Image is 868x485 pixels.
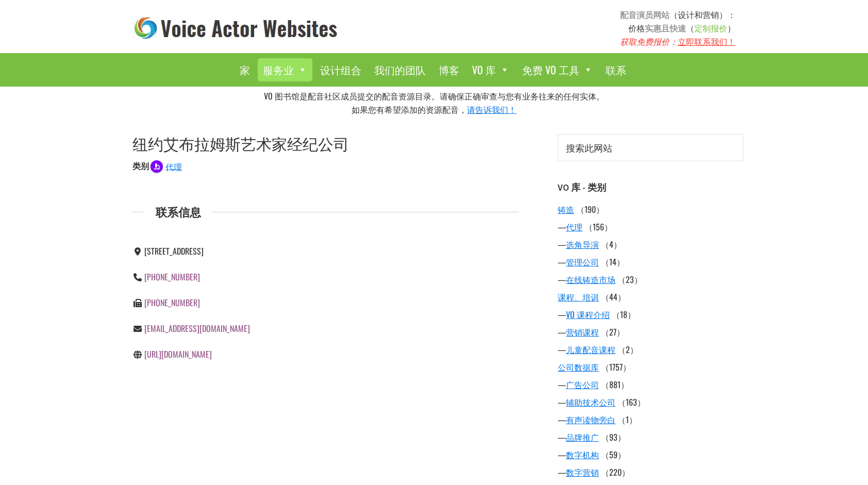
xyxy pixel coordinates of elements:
div: — [558,413,743,426]
div: — [558,221,743,233]
a: 公司数据库 [558,361,599,373]
a: 有声读物旁白 [566,413,615,426]
span: （27） [601,326,625,338]
a: 我们的团队 [369,58,431,81]
a: 设计组合 [315,58,366,81]
a: 课程、培训 [558,291,599,303]
span: （93） [601,431,626,443]
span: （881） [601,378,629,391]
a: 请告诉我们！ [467,103,516,115]
span: （220） [601,466,630,478]
a: 营销课程 [566,326,599,338]
font: VO 库 [472,62,496,77]
img: voice_actor_websites_logo [132,14,340,42]
a: 铸造 [558,203,574,215]
span: （1757） [601,361,631,373]
div: — [558,256,743,268]
a: 联系 [600,58,631,81]
span: 联系信息 [144,202,212,221]
span: （190） [576,203,604,215]
span: （156） [585,221,612,233]
p: （设计和营销）： 价格 （ ） [442,8,736,48]
div: — [558,273,743,286]
a: 家 [235,58,255,81]
a: 代理 [151,159,182,172]
a: VO 课程介绍 [566,308,610,321]
strong: 配音演员网站 [620,8,670,21]
span: [STREET_ADDRESS] [144,245,204,257]
a: 在线铸造市场 [566,273,615,286]
span: （2） [617,343,638,356]
h1: 纽约艾布拉姆斯艺术家经纪公司 [132,135,519,154]
div: VO 图书馆是配音社区成员提交的配音资源目录。请确保正确审查与您有业务往来的任何实体。 如果您有希望添加的资源配音， [125,87,743,119]
a: [URL][DOMAIN_NAME] [144,348,212,360]
strong: 实惠且快速 [645,22,686,34]
div: — [558,378,743,391]
div: — [558,343,743,356]
div: — [558,238,743,250]
em: 获取免费报价： [620,35,678,47]
a: 服务业 [258,58,312,81]
input: 搜索此网站 [558,134,743,161]
div: 类别 [132,159,149,172]
div: — [558,431,743,443]
div: — [558,308,743,321]
a: 选角导演 [566,238,599,250]
span: （18） [612,308,636,321]
a: 数字营销 [566,466,599,478]
a: 代理 [566,221,582,233]
a: [EMAIL_ADDRESS][DOMAIN_NAME] [144,322,250,335]
span: （14） [601,256,625,268]
a: VO 库 [467,58,514,81]
div: — [558,326,743,338]
div: — [558,466,743,478]
font: 免费 VO 工具 [522,62,579,77]
a: 立即联系我们！ [678,35,736,47]
a: 儿童配音课程 [566,343,615,356]
span: 定制报价 [694,22,727,34]
span: （23） [617,273,642,286]
a: 数字机构 [566,448,599,461]
a: 管理公司 [566,256,599,268]
a: 辅助技术公司 [566,396,615,408]
a: [PHONE_NUMBER] [144,271,200,283]
a: 免费 VO 工具 [517,58,598,81]
span: 代理 [165,160,182,173]
font: 服务业 [263,62,294,77]
a: 品牌推广 [566,431,599,443]
span: （59） [601,448,626,461]
h3: VO 库 - 类别 [558,182,743,193]
a: 博客 [433,58,464,81]
span: （4） [601,238,622,250]
div: — [558,396,743,408]
span: （163） [617,396,645,408]
div: — [558,448,743,461]
a: [PHONE_NUMBER] [144,296,200,309]
article: 纽约艾布拉姆斯艺术家经纪公司 [132,135,519,383]
a: 广告公司 [566,378,599,391]
span: （1） [617,413,637,426]
span: （44） [601,291,626,303]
